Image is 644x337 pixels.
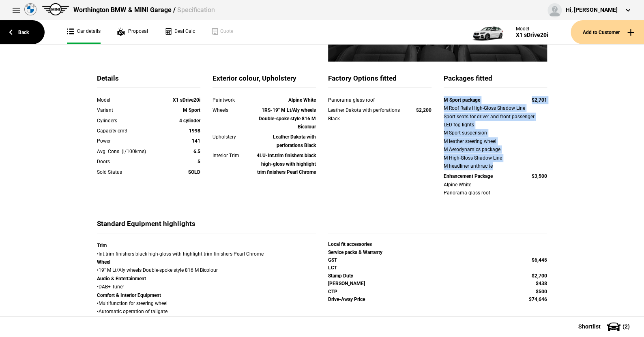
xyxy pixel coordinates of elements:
[97,276,146,282] strong: Audio & Entertainment
[328,265,337,271] strong: LCT
[444,104,547,170] div: M Roof Rails High-Gloss Shadow Line Sport seats for driver and front passenger LED fog lights M S...
[444,97,480,103] strong: M Sport package
[566,6,618,14] div: Hi, [PERSON_NAME]
[536,289,547,294] strong: $500
[328,106,401,123] div: Leather Dakota with perforations Black
[532,97,547,103] strong: $2,701
[328,281,365,286] strong: [PERSON_NAME]
[328,96,401,104] div: Panorama glass roof
[328,273,353,279] strong: Stamp Duty
[213,96,254,104] div: Paintwork
[193,149,200,154] strong: 6.5
[566,316,644,337] button: Shortlist(2)
[213,74,316,88] div: Exterior colour, Upholstery
[328,250,382,255] strong: Service packs & Warranty
[97,243,107,248] strong: Trim
[179,118,200,124] strong: 4 cylinder
[328,257,337,263] strong: GST
[288,97,316,103] strong: Alpine White
[444,181,547,197] div: Alpine White Panorama glass roof
[273,134,316,148] strong: Leather Dakota with perforations Black
[259,107,316,130] strong: 1RS-19" M Lt/Aly wheels Double-spoke style 816 M Bicolour
[516,26,548,32] div: Model
[97,158,159,166] div: Doors
[97,137,159,145] div: Power
[97,168,159,176] div: Sold Status
[571,20,644,44] button: Add to Customer
[532,173,547,179] strong: $3,500
[97,106,159,114] div: Variant
[536,281,547,286] strong: $438
[173,97,200,103] strong: X1 sDrive20i
[532,273,547,279] strong: $2,700
[97,74,200,88] div: Details
[532,257,547,263] strong: $6,445
[257,153,316,175] strong: 4LU-Int.trim finishers black high-gloss with highlight trim finishers Pearl Chrome
[328,74,431,88] div: Factory Options fitted
[24,3,36,15] img: bmw.png
[328,296,365,302] strong: Drive-Away Price
[164,20,195,44] a: Deal Calc
[623,324,630,329] span: ( 2 )
[328,289,337,294] strong: CTP
[97,259,110,265] strong: Wheel
[213,106,254,114] div: Wheels
[67,20,101,44] a: Car details
[73,6,215,15] div: Worthington BMW & MINI Garage /
[97,219,316,233] div: Standard Equipment highlights
[529,296,547,302] strong: $74,646
[97,147,159,156] div: Avg. Cons. (l/100kms)
[188,169,200,175] strong: SOLD
[177,6,215,14] span: Specification
[42,3,69,15] img: mini.png
[189,128,200,134] strong: 1998
[516,32,548,38] div: X1 sDrive20i
[444,74,547,88] div: Packages fitted
[213,151,254,160] div: Interior Trim
[192,138,200,144] strong: 141
[197,159,200,164] strong: 5
[117,20,148,44] a: Proposal
[213,133,254,141] div: Upholstery
[444,173,493,179] strong: Enhancement Package
[328,241,372,247] strong: Local fit accessories
[97,96,159,104] div: Model
[578,324,601,329] span: Shortlist
[97,127,159,135] div: Capacity cm3
[183,107,200,113] strong: M Sport
[416,107,431,113] strong: $2,200
[97,292,161,298] strong: Comfort & Interior Equipment
[97,117,159,125] div: Cylinders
